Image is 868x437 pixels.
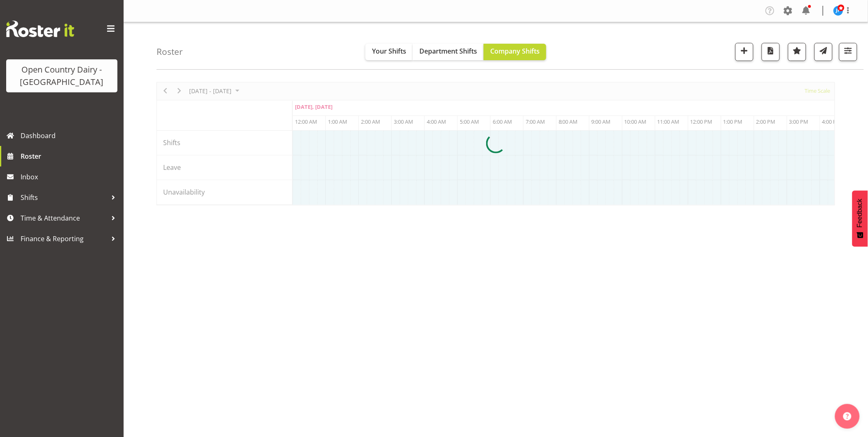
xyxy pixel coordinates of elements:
[21,150,119,162] span: Roster
[372,47,406,56] span: Your Shifts
[21,129,119,142] span: Dashboard
[788,43,806,61] button: Highlight an important date within the roster.
[21,171,119,183] span: Inbox
[21,212,107,224] span: Time & Attendance
[484,44,546,60] button: Company Shifts
[833,6,843,16] img: jason-porter10044.jpg
[735,43,753,61] button: Add a new shift
[490,47,540,56] span: Company Shifts
[419,47,477,56] span: Department Shifts
[852,190,868,247] button: Feedback - Show survey
[856,199,864,228] span: Feedback
[814,43,833,61] button: Send a list of all shifts for the selected filtered period to all rostered employees.
[6,21,74,37] img: Rosterit website logo
[839,43,857,61] button: Filter Shifts
[365,44,413,60] button: Your Shifts
[21,233,107,245] span: Finance & Reporting
[843,412,852,421] img: help-xxl-2.png
[762,43,780,61] button: Download a PDF of the roster according to the set date range.
[21,191,107,204] span: Shifts
[157,47,183,56] h4: Roster
[14,63,109,88] div: Open Country Dairy - [GEOGRAPHIC_DATA]
[413,44,484,60] button: Department Shifts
